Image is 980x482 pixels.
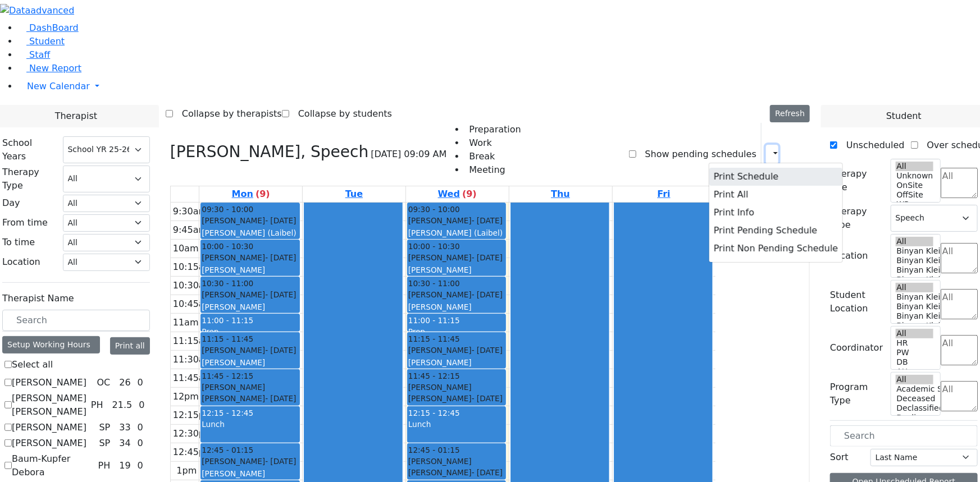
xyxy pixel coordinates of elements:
label: Show pending schedules [636,145,756,163]
div: 10:15am [171,260,216,274]
textarea: Search [941,289,978,319]
div: 11:15am [171,334,216,348]
div: 10am [171,242,201,255]
label: Therapy Site [830,167,884,194]
div: [PERSON_NAME] [202,289,298,300]
div: Delete [803,145,810,163]
a: September 11, 2025 [549,186,572,202]
div: [PERSON_NAME] [202,345,298,356]
div: PH [86,398,108,412]
option: Binyan Klein 2 [896,275,933,284]
label: To time [2,236,35,249]
a: DashBoard [18,22,79,33]
div: 12pm [171,390,201,403]
label: Baum-Kupfer Debora [12,452,94,479]
option: All [896,375,933,384]
option: All [896,283,933,292]
span: - [DATE] [472,346,503,355]
option: All [896,237,933,246]
div: 12:30pm [171,427,216,440]
span: Therapist [55,109,97,123]
div: 10:45am [171,297,216,311]
div: 12:45pm [171,446,216,459]
div: [PERSON_NAME] [408,252,505,263]
a: Staff [18,49,50,60]
div: 21.5 [110,398,135,412]
a: September 12, 2025 [655,186,673,202]
div: 12:15pm [171,408,216,422]
h3: [PERSON_NAME], Speech [170,143,369,162]
div: [PERSON_NAME] [202,301,298,313]
button: Print All [709,186,842,204]
button: Print Schedule [709,168,842,186]
div: 33 [117,421,133,434]
label: [PERSON_NAME] [12,376,86,389]
option: Binyan Klein 5 [896,246,933,256]
span: New Report [29,63,81,74]
div: [PERSON_NAME] [408,264,505,276]
option: Binyan Klein 4 [896,302,933,311]
div: [PERSON_NAME] [202,264,298,276]
div: [PERSON_NAME] [202,215,298,226]
span: Staff [29,49,50,60]
label: Student Location [830,288,884,315]
option: Binyan Klein 4 [896,256,933,265]
label: Select all [12,358,53,371]
div: OC [93,376,115,389]
span: 09:30 - 10:00 [408,204,460,215]
li: Break [465,150,521,163]
option: All [896,162,933,171]
a: September 10, 2025 [436,186,479,202]
label: Unscheduled [837,136,905,154]
span: 11:00 - 11:15 [202,316,253,325]
div: [PERSON_NAME] [PERSON_NAME] [408,456,505,479]
span: - [DATE] [265,457,296,466]
span: - [DATE] [265,394,296,403]
div: Prep [202,326,298,337]
option: AH [896,367,933,377]
option: OnSite [896,181,933,190]
option: Unknown [896,171,933,181]
span: Student [886,109,922,123]
div: 34 [117,437,133,450]
option: Deceased [896,394,933,403]
button: Print Pending Schedule [709,222,842,240]
label: Therapy Type [2,166,56,192]
div: 11:45am [171,371,216,385]
span: - [DATE] [472,468,503,477]
span: DashBoard [29,22,79,33]
div: Prep [408,326,505,337]
label: Therapy Type [830,205,884,232]
textarea: Search [941,243,978,273]
div: 1pm [174,464,199,478]
span: Student [29,36,65,47]
option: Declines [896,413,933,423]
div: Lunch [408,419,505,430]
label: School Years [2,136,56,163]
div: 0 [135,421,145,434]
span: - [DATE] [472,216,503,225]
div: [PERSON_NAME] [PERSON_NAME] [202,382,298,405]
div: [PERSON_NAME] [408,289,505,300]
span: [DATE] 09:09 AM [371,148,446,161]
label: Location [2,255,40,269]
div: [PERSON_NAME] [408,345,505,356]
div: Report [783,145,788,164]
div: 26 [117,376,133,389]
label: Collapse by therapists [173,105,282,123]
div: 0 [136,398,147,412]
label: [PERSON_NAME] [PERSON_NAME] [12,392,86,419]
span: New Calendar [27,81,90,91]
a: September 9, 2025 [343,186,365,202]
label: Coordinator [830,341,883,355]
div: [PERSON_NAME] (Laibel) [202,227,298,238]
textarea: Search [941,168,978,198]
textarea: Search [941,335,978,365]
div: SP [94,437,115,450]
span: 12:15 - 12:45 [202,408,253,417]
label: Day [2,196,20,210]
div: [PERSON_NAME] [202,456,298,467]
span: 10:30 - 11:00 [408,278,460,289]
span: 11:45 - 12:15 [408,370,460,382]
option: PW [896,348,933,357]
